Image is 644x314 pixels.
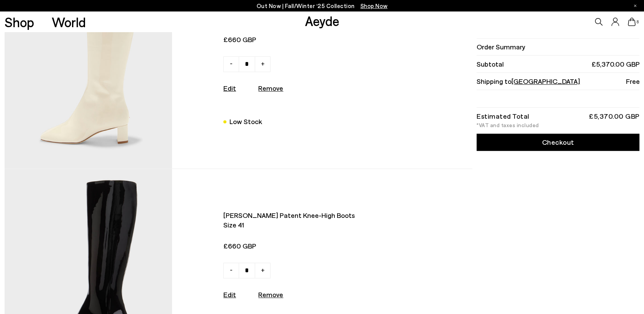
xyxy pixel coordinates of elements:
span: [GEOGRAPHIC_DATA] [511,77,580,85]
span: Shipping to [477,77,580,86]
a: 8 [628,18,636,26]
span: 8 [636,20,639,24]
span: £5,370.00 GBP [591,59,639,69]
a: - [223,263,239,278]
u: Remove [258,84,283,92]
span: + [261,59,265,68]
span: - [230,265,233,274]
span: £660 GBP [223,241,406,251]
a: + [255,263,270,278]
span: [PERSON_NAME] patent knee-high boots [223,211,406,220]
span: £660 GBP [223,35,406,44]
li: Subtotal [477,56,639,73]
a: Shop [5,15,34,29]
span: - [230,59,233,68]
li: Order Summary [477,38,639,56]
a: Edit [223,84,236,92]
p: Out Now | Fall/Winter ‘25 Collection [257,1,388,11]
a: + [255,56,270,72]
div: Estimated Total [477,113,529,119]
div: £5,370.00 GBP [589,113,640,119]
div: Low Stock [229,116,262,127]
a: Checkout [477,134,639,151]
u: Remove [258,290,283,299]
a: World [52,15,86,29]
span: Navigate to /collections/new-in [361,2,388,9]
span: Free [626,77,639,86]
a: Edit [223,290,236,299]
div: *VAT and taxes included [477,123,639,128]
a: Aeyde [305,13,339,29]
span: Size 41 [223,220,406,230]
a: - [223,56,239,72]
span: + [261,265,265,274]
